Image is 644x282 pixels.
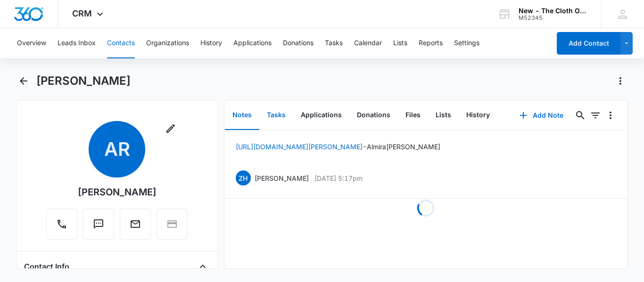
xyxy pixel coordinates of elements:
[120,223,151,231] a: Email
[46,223,77,231] a: Call
[588,108,603,123] button: Filters
[454,28,479,58] button: Settings
[16,73,31,89] button: Back
[354,28,382,58] button: Calendar
[557,32,620,55] button: Add Contact
[519,15,587,21] div: account id
[283,28,314,58] button: Donations
[200,28,222,58] button: History
[120,209,151,240] button: Email
[236,143,363,151] a: [URL][DOMAIN_NAME][PERSON_NAME]
[573,108,588,123] button: Search...
[314,173,363,183] p: [DATE] 5:17pm
[89,121,145,177] span: AR
[419,28,443,58] button: Reports
[146,28,189,58] button: Organizations
[325,28,343,58] button: Tasks
[195,259,210,274] button: Close
[236,170,251,185] span: ZH
[78,185,157,199] div: [PERSON_NAME]
[349,101,398,130] button: Donations
[46,209,77,240] button: Call
[603,108,618,123] button: Overflow Menu
[293,101,349,130] button: Applications
[259,101,293,130] button: Tasks
[17,28,46,58] button: Overview
[519,7,587,15] div: account name
[398,101,428,130] button: Files
[428,101,459,130] button: Lists
[36,74,131,88] h1: [PERSON_NAME]
[83,223,114,231] a: Text
[255,173,309,183] p: [PERSON_NAME]
[72,8,92,18] span: CRM
[510,104,573,127] button: Add Note
[393,28,407,58] button: Lists
[459,101,497,130] button: History
[58,28,96,58] button: Leads Inbox
[83,209,114,240] button: Text
[107,28,135,58] button: Contacts
[236,142,440,152] p: - Almira [PERSON_NAME]
[233,28,272,58] button: Applications
[225,101,259,130] button: Notes
[24,261,69,272] h4: Contact Info
[613,73,628,89] button: Actions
